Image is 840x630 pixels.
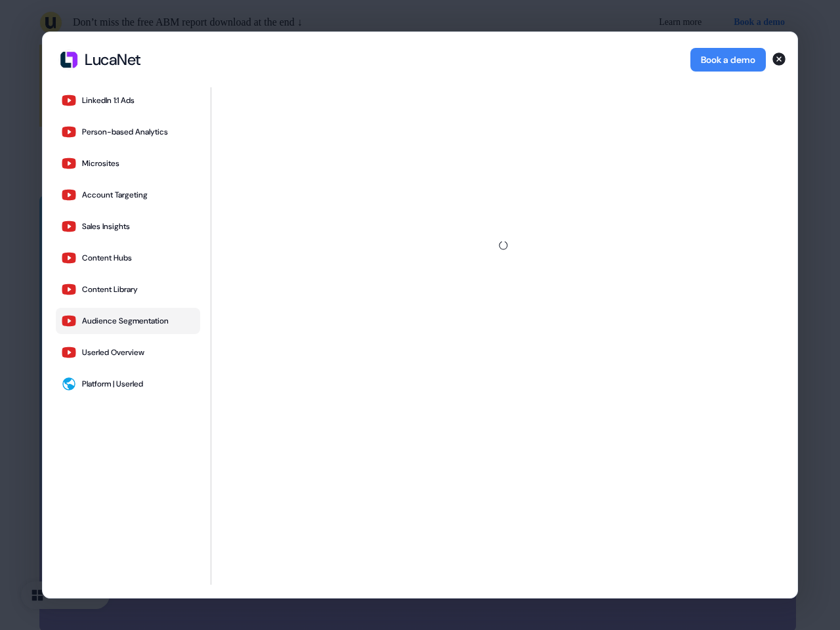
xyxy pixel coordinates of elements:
button: Userled Overview [56,339,200,366]
div: Userled Overview [82,347,144,358]
button: Person-based Analytics [56,119,200,145]
div: Microsites [82,158,119,169]
div: Content Hubs [82,253,132,263]
button: Microsites [56,150,200,177]
div: LinkedIn 1:1 Ads [82,95,135,106]
div: Content Library [82,284,138,295]
button: Content Library [56,276,200,303]
div: Platform | Userled [82,379,143,389]
button: Audience Segmentation [56,308,200,334]
div: Sales Insights [82,221,130,232]
div: LucaNet [85,50,140,70]
button: Account Targeting [56,182,200,208]
button: Content Hubs [56,245,200,271]
div: Person-based Analytics [82,127,168,137]
button: LinkedIn 1:1 Ads [56,87,200,114]
button: Book a demo [690,48,766,72]
div: Account Targeting [82,190,148,200]
button: Platform | Userled [56,371,200,397]
div: Audience Segmentation [82,316,169,326]
button: Sales Insights [56,213,200,240]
